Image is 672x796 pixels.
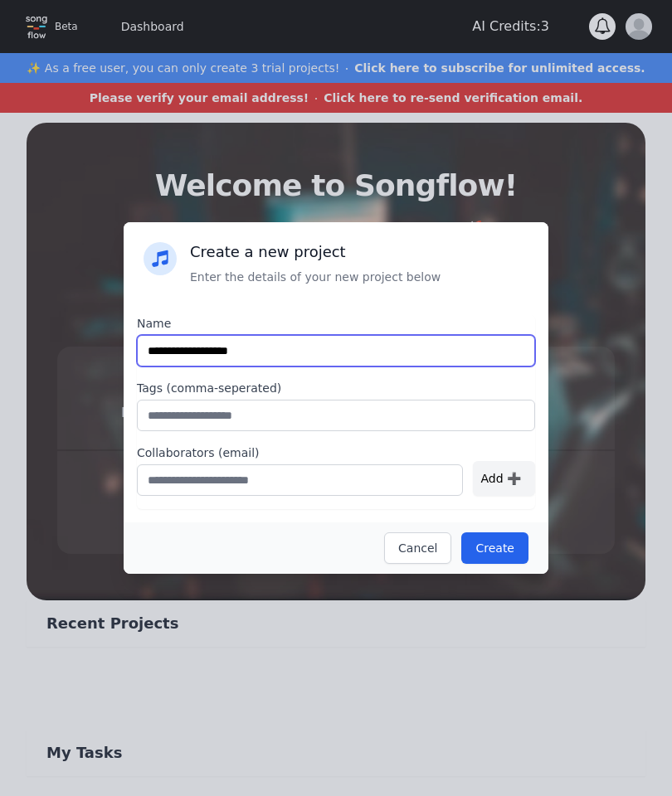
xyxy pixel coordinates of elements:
[137,444,535,461] label: Collaborators (email)
[473,461,535,496] div: Add ➕
[384,532,451,564] button: Cancel
[137,380,535,396] label: Tags (comma-seperated)
[190,242,441,262] h3: Create a new project
[137,315,171,332] label: Name
[461,532,528,564] button: Create
[190,269,441,285] p: Enter the details of your new project below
